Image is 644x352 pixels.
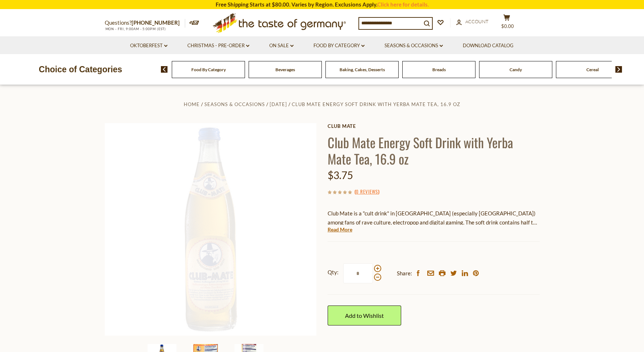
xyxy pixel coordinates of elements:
span: $0.00 [501,23,514,29]
a: On Sale [269,42,294,50]
a: Food By Category [191,67,226,72]
strong: Qty: [328,268,338,277]
a: Click here for details. [377,1,429,8]
h1: Club Mate Energy Soft Drink with Yerba Mate Tea, 16.9 oz [328,134,540,167]
img: Club Mate Energy Soft Drink with Yerba Mate Tea, 16.9 oz [105,123,317,336]
a: Breads [432,67,446,72]
a: Cereal [586,67,599,72]
a: Home [184,101,200,107]
img: previous arrow [161,66,168,73]
input: Qty: [343,263,373,283]
span: MON - FRI, 9:00AM - 5:00PM (EST) [105,27,166,31]
a: Seasons & Occasions [385,42,443,50]
a: Seasons & Occasions [204,101,265,107]
a: Oktoberfest [130,42,167,50]
a: Account [456,18,489,26]
a: Download Catalog [463,42,514,50]
a: Baking, Cakes, Desserts [340,67,385,72]
a: Club Mate Energy Soft Drink with Yerba Mate Tea, 16.9 oz [292,101,460,107]
img: next arrow [615,66,622,73]
a: Club Mate [328,123,540,129]
a: Read More [328,226,352,233]
a: Food By Category [313,42,365,50]
a: Beverages [275,67,295,72]
a: Candy [510,67,522,72]
a: [PHONE_NUMBER] [132,19,180,26]
span: ( ) [354,188,379,195]
p: Questions? [105,18,185,28]
button: $0.00 [496,14,518,32]
p: Club Mate is a "cult drink" in [GEOGRAPHIC_DATA] (especially [GEOGRAPHIC_DATA]) among fans of rav... [328,209,540,227]
span: Account [465,19,489,24]
span: $3.75 [328,169,353,181]
span: Share: [397,269,412,278]
a: 0 Reviews [356,188,378,196]
a: [DATE] [270,101,287,107]
a: Add to Wishlist [328,306,401,325]
a: Christmas - PRE-ORDER [187,42,249,50]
